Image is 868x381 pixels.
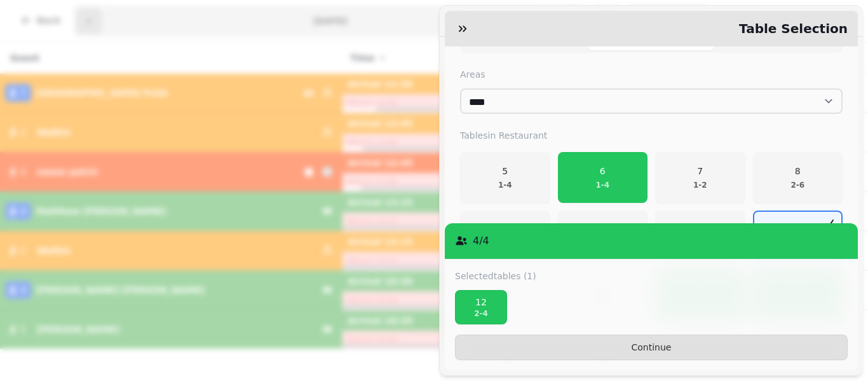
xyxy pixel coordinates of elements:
[693,165,707,177] p: 7
[693,180,707,190] p: 1 - 2
[753,152,843,203] button: 82-6
[455,335,848,360] button: Continue
[460,152,550,203] button: 51-4
[655,211,745,261] button: 112-4
[455,290,507,324] button: 122-4
[595,165,609,177] p: 6
[498,165,512,177] p: 5
[461,308,501,319] p: 2 - 4
[498,180,512,190] p: 1 - 4
[558,211,648,261] button: 101-2
[460,211,550,261] button: 91-2
[734,20,848,38] h2: Table Selection
[595,180,609,190] p: 1 - 4
[461,296,501,308] p: 12
[655,152,745,203] button: 71-2
[753,211,843,261] button: 122-4
[473,233,489,249] p: 4 / 4
[558,152,648,203] button: 61-4
[790,180,804,190] p: 2 - 6
[460,68,843,81] label: Areas
[466,343,837,352] span: Continue
[455,270,536,282] label: Selected tables (1)
[790,165,804,177] p: 8
[460,129,843,142] label: Tables in Restaurant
